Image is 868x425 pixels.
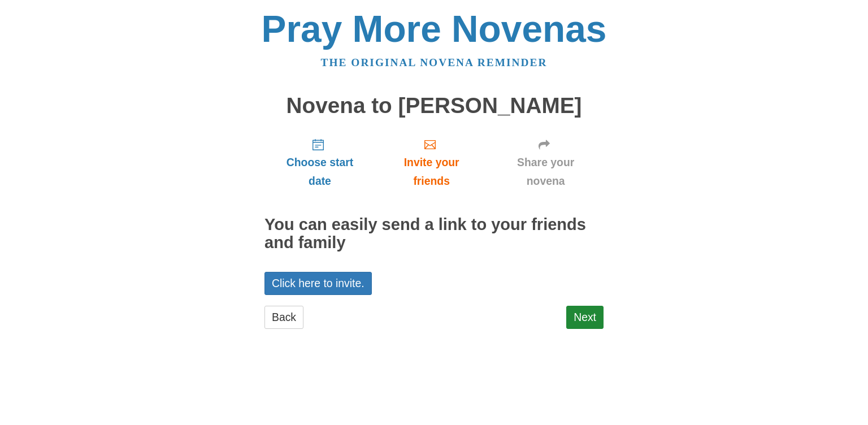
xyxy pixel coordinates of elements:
a: The original novena reminder [321,57,548,68]
span: Invite your friends [387,153,476,190]
a: Invite your friends [375,129,488,196]
a: Click here to invite. [264,272,372,295]
span: Share your novena [499,153,592,190]
span: Choose start date [276,153,364,190]
a: Choose start date [264,129,375,196]
a: Next [566,306,604,329]
a: Share your novena [488,129,604,196]
h2: You can easily send a link to your friends and family [264,216,604,252]
a: Back [264,306,303,329]
h1: Novena to [PERSON_NAME] [264,94,604,118]
a: Pray More Novenas [262,8,607,50]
